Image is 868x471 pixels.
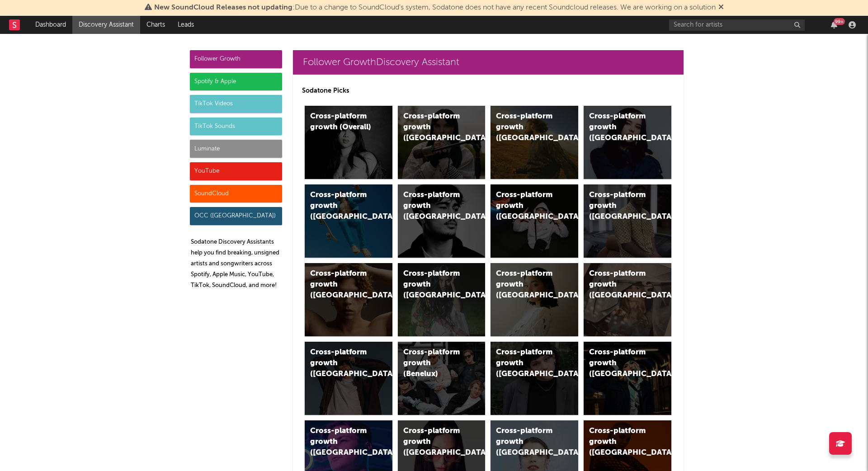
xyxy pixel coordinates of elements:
[584,342,671,415] a: Cross-platform growth ([GEOGRAPHIC_DATA])
[190,73,282,91] div: Spotify & Apple
[310,347,372,380] div: Cross-platform growth ([GEOGRAPHIC_DATA])
[310,190,372,222] div: Cross-platform growth ([GEOGRAPHIC_DATA])
[305,263,392,336] a: Cross-platform growth ([GEOGRAPHIC_DATA])
[302,85,675,96] p: Sodatone Picks
[496,190,557,222] div: Cross-platform growth ([GEOGRAPHIC_DATA]/GSA)
[190,50,282,68] div: Follower Growth
[154,4,292,11] span: New SoundCloud Releases not updating
[496,111,557,144] div: Cross-platform growth ([GEOGRAPHIC_DATA])
[403,111,465,144] div: Cross-platform growth ([GEOGRAPHIC_DATA])
[496,347,557,380] div: Cross-platform growth ([GEOGRAPHIC_DATA])
[589,111,651,144] div: Cross-platform growth ([GEOGRAPHIC_DATA])
[718,4,724,11] span: Dismiss
[29,16,72,34] a: Dashboard
[190,162,282,180] div: YouTube
[491,263,578,336] a: Cross-platform growth ([GEOGRAPHIC_DATA])
[589,426,651,458] div: Cross-platform growth ([GEOGRAPHIC_DATA])
[398,263,486,336] a: Cross-platform growth ([GEOGRAPHIC_DATA])
[584,184,671,258] a: Cross-platform growth ([GEOGRAPHIC_DATA])
[589,190,651,222] div: Cross-platform growth ([GEOGRAPHIC_DATA])
[190,185,282,203] div: SoundCloud
[491,184,578,258] a: Cross-platform growth ([GEOGRAPHIC_DATA]/GSA)
[305,106,392,179] a: Cross-platform growth (Overall)
[154,4,716,11] span: : Due to a change to SoundCloud's system, Sodatone does not have any recent Soundcloud releases. ...
[305,184,392,258] a: Cross-platform growth ([GEOGRAPHIC_DATA])
[190,207,282,225] div: OCC ([GEOGRAPHIC_DATA])
[584,106,671,179] a: Cross-platform growth ([GEOGRAPHIC_DATA])
[310,111,372,133] div: Cross-platform growth (Overall)
[589,268,651,301] div: Cross-platform growth ([GEOGRAPHIC_DATA])
[398,342,486,415] a: Cross-platform growth (Benelux)
[831,21,837,28] button: 99+
[398,184,486,258] a: Cross-platform growth ([GEOGRAPHIC_DATA])
[190,140,282,158] div: Luminate
[191,237,282,291] p: Sodatone Discovery Assistants help you find breaking, unsigned artists and songwriters across Spo...
[140,16,171,34] a: Charts
[496,268,557,301] div: Cross-platform growth ([GEOGRAPHIC_DATA])
[834,18,845,25] div: 99 +
[190,118,282,136] div: TikTok Sounds
[403,190,465,222] div: Cross-platform growth ([GEOGRAPHIC_DATA])
[171,16,200,34] a: Leads
[496,426,557,458] div: Cross-platform growth ([GEOGRAPHIC_DATA])
[190,95,282,113] div: TikTok Videos
[72,16,140,34] a: Discovery Assistant
[491,106,578,179] a: Cross-platform growth ([GEOGRAPHIC_DATA])
[403,268,465,301] div: Cross-platform growth ([GEOGRAPHIC_DATA])
[403,426,465,458] div: Cross-platform growth ([GEOGRAPHIC_DATA])
[310,426,372,458] div: Cross-platform growth ([GEOGRAPHIC_DATA])
[584,263,671,336] a: Cross-platform growth ([GEOGRAPHIC_DATA])
[589,347,651,380] div: Cross-platform growth ([GEOGRAPHIC_DATA])
[491,342,578,415] a: Cross-platform growth ([GEOGRAPHIC_DATA])
[398,106,486,179] a: Cross-platform growth ([GEOGRAPHIC_DATA])
[403,347,465,380] div: Cross-platform growth (Benelux)
[669,19,805,31] input: Search for artists
[293,50,684,75] a: Follower GrowthDiscovery Assistant
[310,268,372,301] div: Cross-platform growth ([GEOGRAPHIC_DATA])
[305,342,392,415] a: Cross-platform growth ([GEOGRAPHIC_DATA])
